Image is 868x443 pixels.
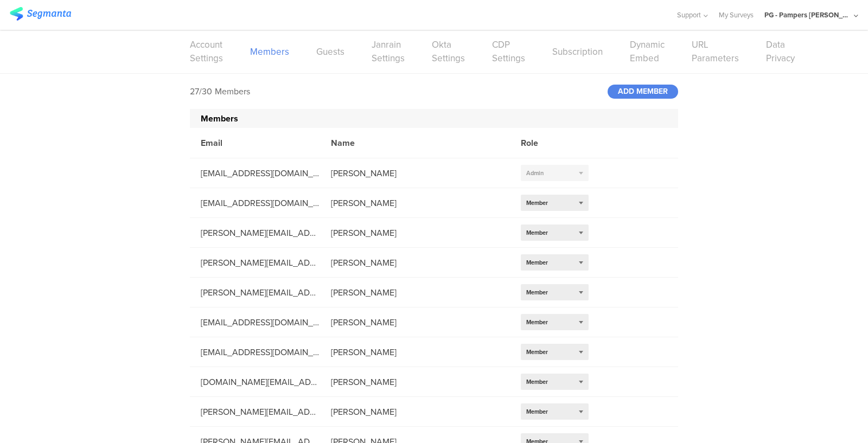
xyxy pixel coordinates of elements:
div: [EMAIL_ADDRESS][DOMAIN_NAME] [190,346,320,358]
span: Member [526,228,548,237]
span: Support [677,10,701,20]
a: Dynamic Embed [630,38,665,65]
img: segmanta logo [10,7,71,21]
span: Member [526,198,548,207]
a: Subscription [552,45,603,59]
div: [PERSON_NAME][EMAIL_ADDRESS][DOMAIN_NAME] [190,256,320,269]
a: Data Privacy [766,38,795,65]
a: Guests [316,45,344,59]
div: 27/30 Members [190,85,250,98]
div: [PERSON_NAME][EMAIL_ADDRESS][DOMAIN_NAME] [190,227,320,239]
div: [EMAIL_ADDRESS][DOMAIN_NAME] [190,316,320,329]
div: [PERSON_NAME] [320,406,510,418]
div: [PERSON_NAME][EMAIL_ADDRESS][DOMAIN_NAME] [190,286,320,299]
span: Member [526,377,548,386]
div: [PERSON_NAME] [320,286,510,299]
div: [EMAIL_ADDRESS][DOMAIN_NAME] [190,167,320,179]
div: Members [190,109,678,128]
span: Member [526,407,548,416]
div: Email [190,137,320,149]
span: Member [526,288,548,297]
a: Account Settings [190,38,223,65]
a: URL Parameters [692,38,739,65]
div: [PERSON_NAME] [320,167,510,179]
span: Member [526,258,548,267]
div: Name [320,137,510,149]
div: [PERSON_NAME] [320,346,510,358]
a: CDP Settings [492,38,525,65]
a: Janrain Settings [372,38,405,65]
div: [PERSON_NAME] [320,256,510,269]
div: PG - Pampers [PERSON_NAME] [764,10,851,20]
div: Role [510,137,608,149]
div: [EMAIL_ADDRESS][DOMAIN_NAME] [190,197,320,209]
div: [PERSON_NAME] [320,376,510,388]
div: [PERSON_NAME] [320,316,510,329]
a: Okta Settings [432,38,465,65]
span: Member [526,348,548,356]
div: [PERSON_NAME][EMAIL_ADDRESS][DOMAIN_NAME] [190,406,320,418]
div: ADD MEMBER [608,85,678,99]
div: [DOMAIN_NAME][EMAIL_ADDRESS][DOMAIN_NAME] [190,376,320,388]
span: Admin [526,169,544,177]
div: [PERSON_NAME] [320,227,510,239]
div: [PERSON_NAME] [320,197,510,209]
span: Member [526,318,548,326]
